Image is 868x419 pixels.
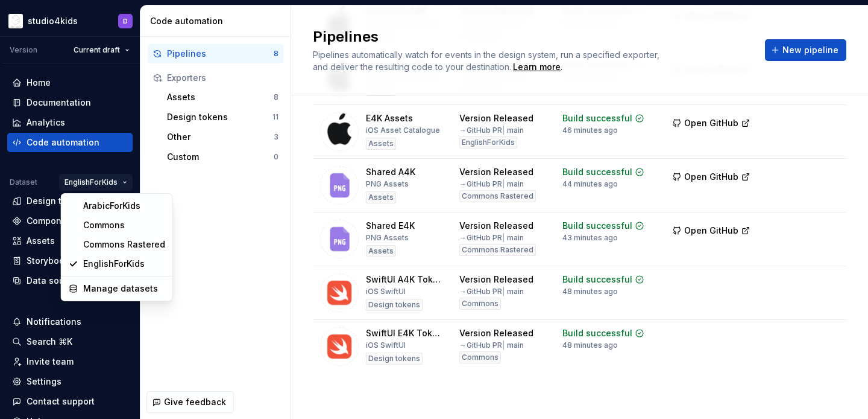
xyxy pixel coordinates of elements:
[83,200,165,212] div: ArabicForKids
[83,283,165,295] div: Manage datasets
[83,219,165,231] div: Commons
[64,279,170,298] a: Manage datasets
[83,258,165,270] div: EnglishForKids
[83,238,165,251] div: Commons Rastered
